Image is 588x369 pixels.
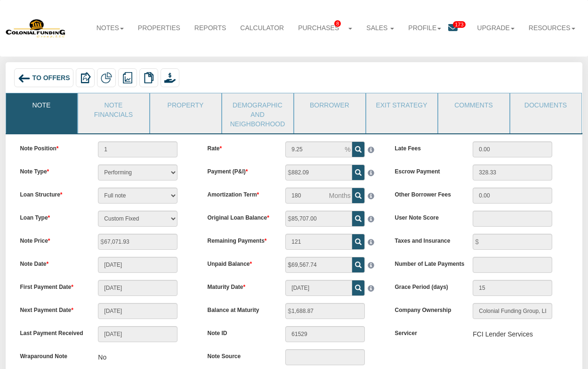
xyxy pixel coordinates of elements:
label: Note Date [13,257,91,268]
input: MM/DD/YYYY [98,257,177,273]
input: MM/DD/YYYY [98,303,177,319]
input: MM/DD/YYYY [98,280,177,296]
label: Note Position [13,141,91,153]
a: Sales [359,17,401,38]
label: Number of Late Payments [387,257,466,268]
img: partial.png [101,72,112,83]
div: FCI Lender Services [473,326,533,342]
img: back_arrow_left_icon.svg [18,72,31,85]
img: purchase_offer.png [164,72,176,83]
a: Note Financials [78,93,148,124]
a: Borrower [294,93,364,117]
label: Note ID [200,326,278,337]
label: Next Payment Date [13,303,91,314]
label: Unpaid Balance [200,257,278,268]
a: Profile [401,17,448,38]
a: Property [150,93,220,117]
a: Reports [187,17,233,38]
label: Note Type [13,164,91,176]
label: Remaining Payments [200,234,278,245]
a: Properties [131,17,187,38]
label: Company Ownership [387,303,466,314]
a: Purchases8 [291,17,359,39]
label: Balance at Maturity [200,303,278,314]
label: Original Loan Balance [200,211,278,222]
label: Other Borrower Fees [387,188,466,199]
input: This field can contain only numeric characters [285,141,352,157]
a: 173 [448,17,470,40]
a: Comments [438,93,508,117]
label: Note Price [13,234,91,245]
a: Note [6,93,76,117]
label: Escrow Payment [387,164,466,176]
label: Note Source [200,349,278,361]
img: reports.png [122,72,133,83]
label: Late Fees [387,141,466,153]
a: Calculator [233,17,291,38]
img: 579666 [6,18,66,39]
input: MM/DD/YYYY [285,280,352,296]
span: 173 [453,21,465,28]
input: MM/DD/YYYY [98,326,177,342]
label: Payment (P&I) [200,164,278,176]
a: Upgrade [470,17,522,38]
img: copy.png [143,72,154,83]
span: To Offers [32,74,70,82]
label: First Payment Date [13,280,91,291]
img: export.svg [80,72,91,83]
a: Resources [522,17,582,38]
label: Rate [200,141,278,153]
label: Wraparound Note [13,349,91,361]
span: 8 [334,20,341,27]
a: Exit Strategy [366,93,436,117]
a: Documents [510,93,580,117]
p: No [98,349,106,365]
a: Demographic and Neighborhood [222,93,292,133]
label: Amortization Term [200,188,278,199]
label: Loan Structure [13,188,91,199]
label: Grace Period (days) [387,280,466,291]
label: Servicer [387,326,466,337]
a: Notes [89,17,131,38]
label: Maturity Date [200,280,278,291]
label: Taxes and Insurance [387,234,466,245]
label: Last Payment Received [13,326,91,337]
label: User Note Score [387,211,466,222]
label: Loan Type [13,211,91,222]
